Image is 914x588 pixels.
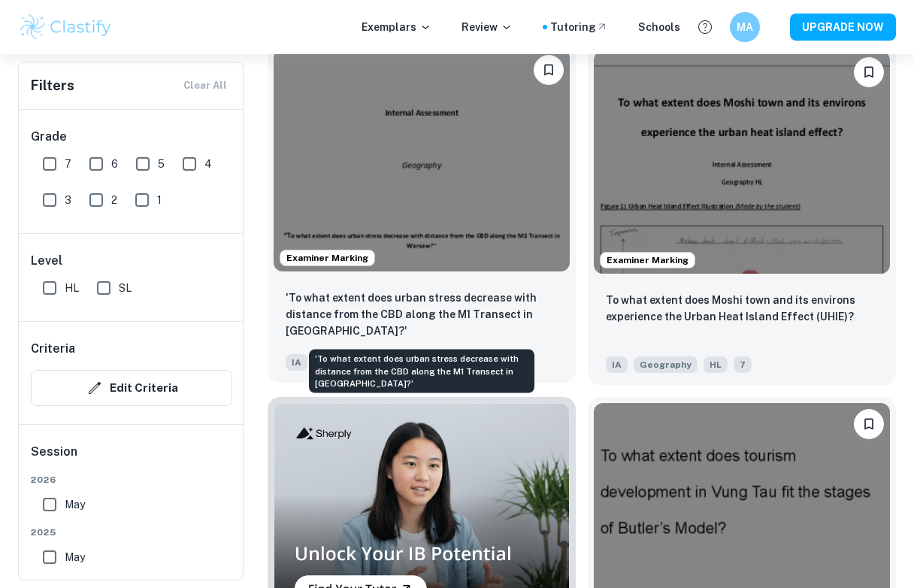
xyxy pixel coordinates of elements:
h6: Grade [31,128,232,146]
span: 5 [158,156,165,172]
p: Review [462,19,513,35]
span: 3 [65,192,71,208]
span: 7 [734,356,752,373]
h6: Filters [31,75,74,96]
p: To what extent does Moshi town and its environs experience the Urban Heat Island Effect (UHIE)? [606,292,878,325]
span: HL [65,280,79,296]
h6: Session [31,443,232,473]
span: May [65,496,85,513]
a: Examiner MarkingBookmark'To what extent does urban stress decrease with distance from the CBD alo... [268,45,576,385]
a: Tutoring [550,19,608,35]
p: Exemplars [362,19,431,35]
button: Bookmark [854,57,884,87]
span: May [65,549,85,565]
span: IA [286,354,307,371]
button: Help and Feedback [692,14,718,40]
span: 1 [157,192,162,208]
div: 'To what extent does urban stress decrease with distance from the CBD along the M1 Transect in [G... [309,350,534,393]
a: Examiner MarkingBookmarkTo what extent does Moshi town and its environs experience the Urban Heat... [588,45,896,385]
span: SL [119,280,132,296]
a: Schools [638,19,680,35]
span: Examiner Marking [280,251,374,265]
span: HL [704,356,728,373]
button: MA [730,12,760,42]
span: 6 [111,156,118,172]
h6: Level [31,252,232,270]
button: Bookmark [534,55,564,85]
span: Geography [634,356,698,373]
span: Examiner Marking [601,253,695,267]
img: Geography IA example thumbnail: 'To what extent does urban stress decrea [274,49,570,271]
h6: MA [737,19,754,35]
button: UPGRADE NOW [790,14,896,41]
p: 'To what extent does urban stress decrease with distance from the CBD along the M1 Transect in Wa... [286,289,558,339]
span: 4 [204,156,212,172]
img: Clastify logo [18,12,113,42]
button: Bookmark [854,409,884,439]
span: 2025 [31,526,232,539]
button: Edit Criteria [31,370,232,406]
span: 7 [65,156,71,172]
span: IA [606,356,628,373]
h6: Criteria [31,340,75,358]
span: 2026 [31,473,232,486]
span: 2 [111,192,117,208]
img: Geography IA example thumbnail: To what extent does Moshi town and its e [594,51,890,274]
